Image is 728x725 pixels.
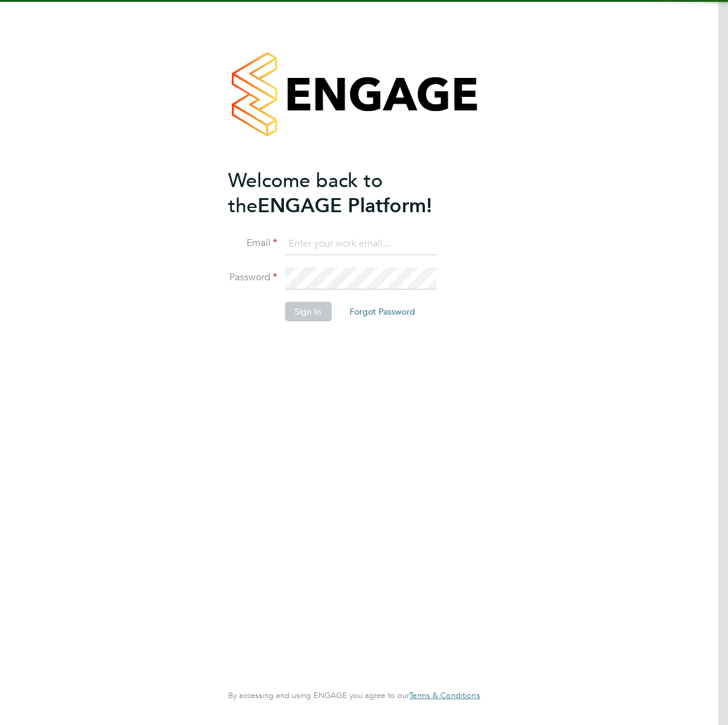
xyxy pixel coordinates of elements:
button: Forgot Password [340,302,425,321]
a: Terms & Conditions [409,691,480,700]
h2: ENGAGE Platform! [228,168,467,218]
input: Enter your work email... [285,233,436,255]
button: Sign In [285,302,331,321]
label: Password [228,271,277,284]
span: By accessing and using ENGAGE you agree to our [228,690,480,700]
label: Email [228,237,277,250]
span: Welcome back to the [228,169,383,218]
